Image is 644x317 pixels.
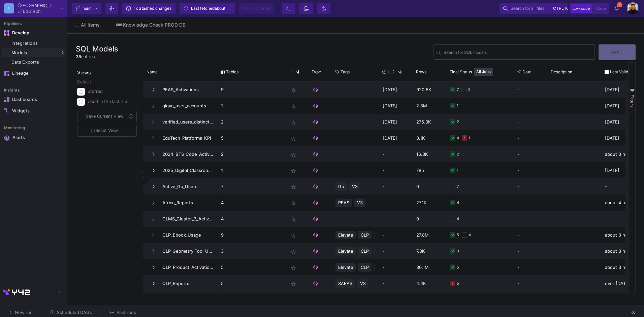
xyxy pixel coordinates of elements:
div: [DATE] [379,81,413,98]
mat-icon: star_border [289,167,297,175]
div: C [4,3,14,13]
mat-icon: star_border [289,248,297,256]
p: 1 [221,163,281,178]
span: Past runs [117,310,136,315]
a: Data Exports [2,58,65,67]
button: All Jobs [474,68,493,76]
div: 3 [457,243,459,259]
div: - [517,195,544,210]
div: - [517,243,544,259]
div: - [517,163,544,178]
div: [DATE] [601,114,642,130]
a: Navigation iconAlerts [2,132,65,143]
div: - [517,227,544,243]
mat-icon: star_border [289,215,297,223]
img: SQL Model [312,280,319,287]
span: All items [81,22,100,28]
mat-icon: star_border [289,151,297,159]
span: Tags [341,69,350,74]
span: Code [596,6,606,11]
div: Final Status [450,64,504,79]
div: 27.8M [413,227,446,243]
p: 3 [221,243,281,259]
div: 0 [413,178,446,195]
div: - [379,275,413,291]
span: CLMS_Cluster_3_Activated_Codes [158,211,214,227]
p: 9 [221,82,281,98]
span: verified_users_distinct_key_s [158,114,214,130]
div: 5 [457,227,459,243]
a: Integrations [2,39,65,48]
p: 9 [221,227,281,243]
span: V3 [352,179,358,195]
div: 30.1M [413,259,446,275]
span: V3 [357,195,363,211]
a: Navigation iconWidgets [2,106,65,116]
span: 2025_Digital_Classroom_Product_Codes_Activations [158,163,214,178]
div: 2.8M [413,98,446,114]
div: - [517,130,544,146]
div: [DATE] [379,114,413,130]
span: Last Valid Job [610,69,632,74]
span: Scheduled DAGs [57,310,92,315]
div: - [517,114,544,130]
span: 4 [617,2,622,7]
div: about 4 hours ago [601,195,642,211]
span: Search for all files [511,3,544,13]
div: about 3 hours ago [601,227,642,243]
button: 1x Stashed changes [122,3,175,14]
span: Type [312,69,321,74]
img: SQL Model [312,232,319,239]
img: Navigation icon [4,97,9,102]
span: CLP_Geometry_Tool_Usage [158,243,214,259]
div: - [379,195,413,211]
div: 275.3K [413,114,446,130]
div: [DATE] [379,130,413,146]
span: ctrl [553,4,564,12]
div: EduTech [23,9,41,13]
div: about 3 hours ago [601,259,642,275]
img: Navigation icon [4,135,10,141]
div: Widgets [12,108,56,114]
span: 2 [392,69,394,74]
input: Search for name, tables, ... [444,51,592,56]
div: 1x Stashed changes [134,3,171,13]
mat-icon: star_border [289,264,297,272]
mat-icon: star_border [289,232,297,240]
mat-icon: star_border [289,118,297,127]
p: 2 [221,146,281,162]
div: - [517,259,544,275]
div: - [379,259,413,275]
span: EduTech_Platforms_KPI [158,130,214,146]
div: 4 [457,195,459,211]
img: Navigation icon [4,71,9,76]
span: V3 [360,276,366,291]
span: CLP [361,259,369,275]
div: Lineage [12,71,56,76]
div: 4 [457,130,459,146]
div: 3.1K [413,130,446,146]
div: - [601,211,642,227]
div: 2 [468,82,471,98]
button: 4 [611,3,623,14]
div: - [379,162,413,178]
span: Active_Go_Users [158,179,214,195]
div: Alerts [12,135,56,141]
div: [DATE] [601,98,642,114]
div: Used in the last 7 days [88,97,133,107]
img: SQL Model [312,215,319,222]
img: Tab icon [116,24,122,26]
div: 5 [457,276,459,291]
div: over [DATE] [601,275,642,291]
div: 920.6K [413,81,446,98]
button: Reset View [77,125,137,137]
div: 0 [413,211,446,227]
p: 4 [221,211,281,227]
span: Description [551,69,572,74]
img: SQL Model [312,135,319,142]
div: [GEOGRAPHIC_DATA] [18,3,57,8]
span: PEAS [338,195,349,211]
div: 1 [469,130,470,146]
div: Views [76,62,139,76]
img: bg52tvgs8dxfpOhHYAd0g09LCcAxm85PnUXHwHyc.png [627,2,639,14]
